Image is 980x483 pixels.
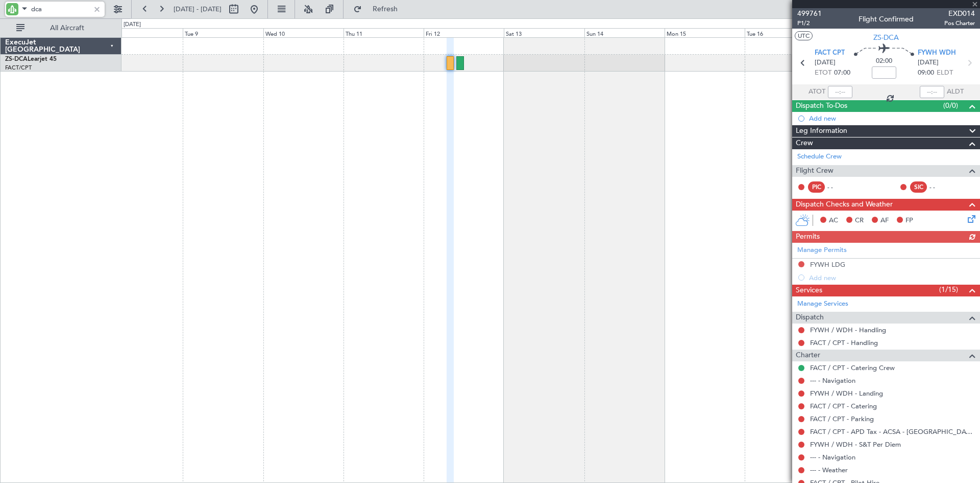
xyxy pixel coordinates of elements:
[810,466,848,474] a: --- - Weather
[944,19,975,28] span: Pos Charter
[829,216,838,226] span: AC
[796,165,834,177] span: Flight Crew
[810,389,883,398] a: FYWH / WDH - Landing
[584,28,665,37] div: Sun 14
[796,100,847,112] span: Dispatch To-Dos
[810,440,901,449] a: FYWH / WDH - S&T Per Diem
[795,31,813,40] button: UTC
[810,415,874,423] a: FACT / CPT - Parking
[5,56,57,62] a: ZS-DCALearjet 45
[810,326,886,334] a: FYWH / WDH - Handling
[827,182,850,192] div: - -
[873,32,899,43] span: ZS-DCA
[910,181,927,193] div: SIC
[810,338,878,347] a: FACT / CPT - Handling
[103,28,183,37] div: Mon 8
[876,56,892,66] span: 02:00
[504,28,584,37] div: Sat 13
[859,14,914,25] div: Flight Confirmed
[944,8,975,19] span: EXD014
[796,125,847,137] span: Leg Information
[797,152,842,162] a: Schedule Crew
[183,28,263,37] div: Tue 9
[855,216,864,226] span: CR
[796,137,813,149] span: Crew
[939,284,958,295] span: (1/15)
[918,48,956,58] span: FYWH WDH
[797,299,848,309] a: Manage Services
[797,8,822,19] span: 499761
[796,199,893,211] span: Dispatch Checks and Weather
[810,402,877,410] a: FACT / CPT - Catering
[810,376,855,385] a: --- - Navigation
[796,350,820,361] span: Charter
[424,28,504,37] div: Fri 12
[809,114,975,123] div: Add new
[918,68,934,78] span: 09:00
[665,28,745,37] div: Mon 15
[797,19,822,28] span: P1/2
[364,6,407,13] span: Refresh
[937,68,953,78] span: ELDT
[263,28,344,37] div: Wed 10
[929,182,952,192] div: - -
[344,28,424,37] div: Thu 11
[815,68,831,78] span: ETOT
[815,58,836,68] span: [DATE]
[745,28,825,37] div: Tue 16
[810,427,975,436] a: FACT / CPT - APD Tax - ACSA - [GEOGRAPHIC_DATA] International FACT / CPT
[943,100,958,111] span: (0/0)
[174,5,222,14] span: [DATE] - [DATE]
[947,87,964,97] span: ALDT
[124,20,141,29] div: [DATE]
[808,87,825,97] span: ATOT
[834,68,850,78] span: 07:00
[918,58,939,68] span: [DATE]
[27,25,108,32] span: All Aircraft
[810,363,895,372] a: FACT / CPT - Catering Crew
[349,1,410,17] button: Refresh
[796,285,822,296] span: Services
[808,181,825,193] div: PIC
[31,2,90,17] input: A/C (Reg. or Type)
[810,453,855,462] a: --- - Navigation
[11,20,111,36] button: All Aircraft
[880,216,889,226] span: AF
[796,312,824,324] span: Dispatch
[5,64,32,72] a: FACT/CPT
[905,216,913,226] span: FP
[5,56,28,62] span: ZS-DCA
[815,48,845,58] span: FACT CPT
